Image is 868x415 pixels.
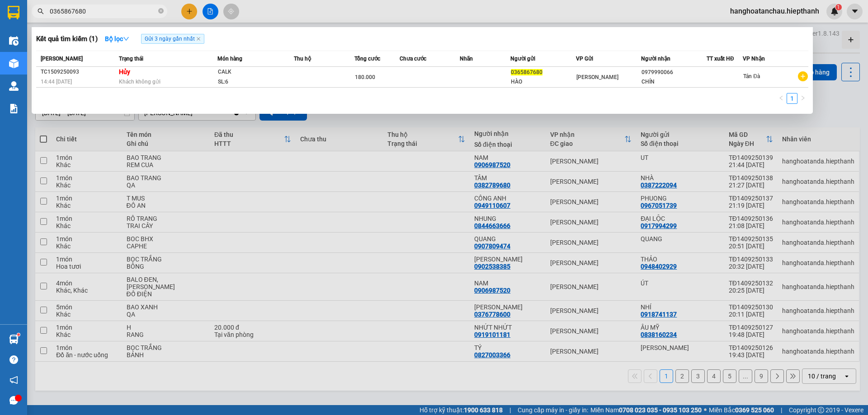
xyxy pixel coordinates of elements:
div: CHÍN [642,77,706,87]
span: right [800,95,806,101]
span: message [9,396,18,405]
span: VP Nhận [743,56,765,62]
span: Thu hộ [294,56,311,62]
div: SL: 6 [218,77,286,87]
button: right [797,93,808,104]
img: warehouse-icon [9,81,19,91]
span: Trạng thái [119,56,143,62]
span: Chưa cước [400,56,426,62]
span: search [38,8,44,14]
div: HÀO [511,77,576,87]
div: CALK [218,67,286,77]
span: close [196,37,201,41]
span: question-circle [9,355,18,364]
strong: Bộ lọc [105,35,129,42]
li: 1 [787,93,797,104]
img: warehouse-icon [9,335,19,344]
div: 0979990066 [642,68,706,77]
span: down [123,36,129,42]
span: Món hàng [217,56,242,62]
span: Tản Đà [743,73,760,79]
div: TC1509250093 [41,67,116,77]
span: Nhãn [460,56,473,62]
span: Gửi 3 ngày gần nhất [141,34,204,44]
span: TT xuất HĐ [707,56,734,62]
sup: 1 [17,333,20,336]
span: Người nhận [641,56,670,62]
span: 180.000 [355,74,375,80]
li: Next Page [797,93,808,104]
span: close-circle [158,7,164,16]
span: Tổng cước [354,56,380,62]
button: Bộ lọcdown [98,32,137,46]
span: plus-circle [798,71,808,81]
span: [PERSON_NAME] [41,56,83,62]
input: Tìm tên, số ĐT hoặc mã đơn [50,6,156,16]
span: close-circle [158,8,164,14]
img: logo-vxr [8,6,19,19]
span: 14:44 [DATE] [41,79,72,85]
span: VP Gửi [576,56,593,62]
span: left [778,95,784,101]
span: notification [9,376,18,384]
img: solution-icon [9,104,19,113]
button: left [776,93,787,104]
span: [PERSON_NAME] [576,74,618,80]
strong: Hủy [119,68,130,75]
img: warehouse-icon [9,36,19,46]
li: Previous Page [776,93,787,104]
span: Người gửi [510,56,535,62]
a: 1 [787,93,797,103]
span: 0365867680 [511,69,542,75]
h3: Kết quả tìm kiếm ( 1 ) [36,34,98,44]
span: Khách không gửi [119,79,160,85]
img: warehouse-icon [9,59,19,68]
